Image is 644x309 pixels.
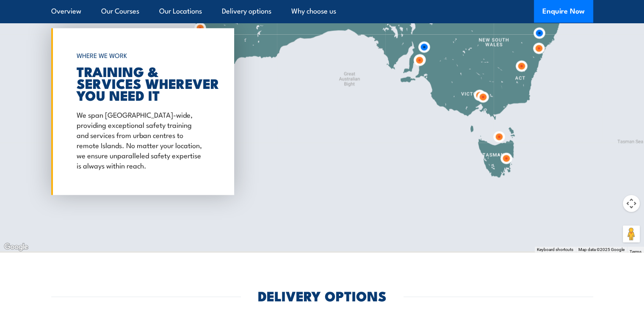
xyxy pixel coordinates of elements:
button: Drag Pegman onto the map to open Street View [623,226,640,243]
button: Map camera controls [623,195,640,212]
span: Map data ©2025 Google [578,247,625,252]
h6: WHERE WE WORK [77,48,205,63]
p: We span [GEOGRAPHIC_DATA]-wide, providing exceptional safety training and services from urban cen... [77,109,205,170]
img: Google [2,242,30,253]
button: Keyboard shortcuts [537,247,573,253]
a: Terms (opens in new tab) [630,249,641,254]
h2: DELIVERY OPTIONS [258,290,387,301]
a: Open this area in Google Maps (opens a new window) [2,242,30,253]
h2: TRAINING & SERVICES WHEREVER YOU NEED IT [77,65,205,101]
